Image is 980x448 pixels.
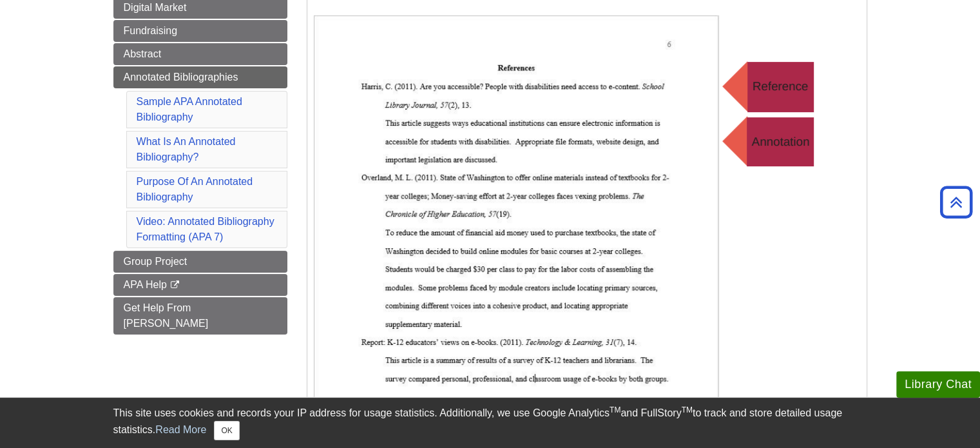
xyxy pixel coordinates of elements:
[124,25,178,36] span: Fundraising
[113,251,287,273] a: Group Project
[124,302,209,329] span: Get Help From [PERSON_NAME]
[137,136,236,162] a: What Is An Annotated Bibliography?
[214,421,239,440] button: Close
[936,193,977,211] a: Back to Top
[896,371,980,398] button: Library Chat
[137,176,253,202] a: Purpose Of An Annotated Bibliography
[124,256,187,267] span: Group Project
[113,43,287,65] a: Abstract
[137,216,274,242] a: Video: Annotated Bibliography Formatting (APA 7)
[137,96,242,122] a: Sample APA Annotated Bibliography
[113,274,287,296] a: APA Help
[124,2,187,13] span: Digital Market
[124,72,238,83] span: Annotated Bibliographies
[113,66,287,88] a: Annotated Bibliographies
[155,424,206,435] a: Read More
[682,405,693,414] sup: TM
[113,20,287,42] a: Fundraising
[113,405,867,440] div: This site uses cookies and records your IP address for usage statistics. Additionally, we use Goo...
[610,405,620,414] sup: TM
[124,48,162,59] span: Abstract
[124,279,167,290] span: APA Help
[169,281,180,289] i: This link opens in a new window
[113,297,287,335] a: Get Help From [PERSON_NAME]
